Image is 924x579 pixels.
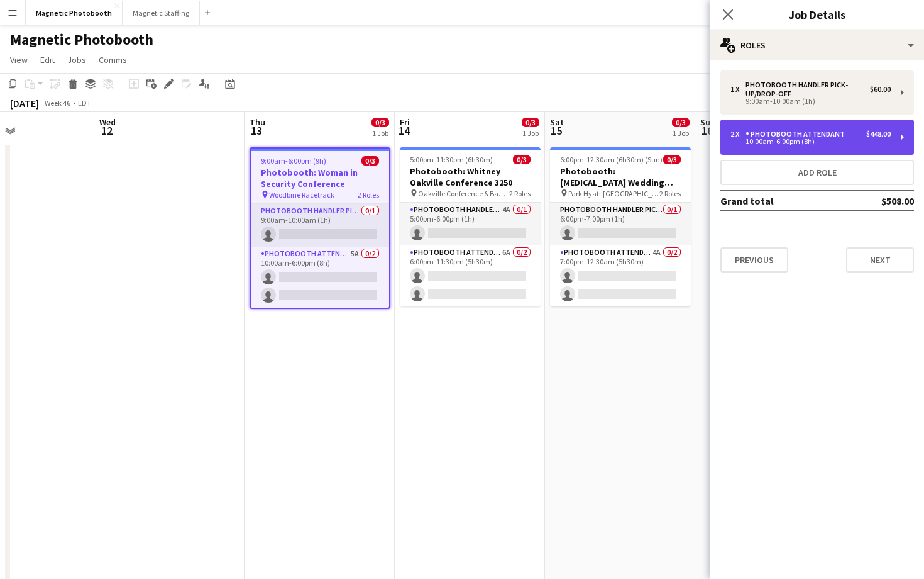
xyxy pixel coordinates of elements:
[730,138,891,145] div: 10:00am-6:00pm (8h)
[846,247,914,273] button: Next
[371,118,389,127] span: 0/3
[251,204,389,247] app-card-role: Photobooth Handler Pick-Up/Drop-Off0/19:00am-10:00am (1h)
[659,189,681,198] span: 2 Roles
[513,155,531,164] span: 0/3
[550,166,691,188] h3: Photobooth: [MEDICAL_DATA] Wedding (Tentative)
[41,98,73,108] span: Week 46
[250,116,265,128] span: Thu
[522,118,539,127] span: 0/3
[745,130,850,138] div: Photobooth Attendant
[40,54,55,65] span: Edit
[372,128,388,138] div: 1 Job
[550,147,691,306] app-job-card: 6:00pm-12:30am (6h30m) (Sun)0/3Photobooth: [MEDICAL_DATA] Wedding (Tentative) Park Hyatt [GEOGRAP...
[550,116,564,128] span: Sat
[550,203,691,245] app-card-role: Photobooth Handler Pick-Up/Drop-Off0/16:00pm-7:00pm (1h)
[710,6,924,23] h3: Job Details
[673,128,689,138] div: 1 Job
[672,118,690,127] span: 0/3
[866,130,891,138] div: $448.00
[26,1,123,25] button: Magnetic Photobooth
[720,247,788,273] button: Previous
[400,166,541,188] h3: Photobooth: Whitney Oakville Conference 3250
[35,52,60,68] a: Edit
[548,123,564,138] span: 15
[400,245,541,306] app-card-role: Photobooth Attendant6A0/26:00pm-11:30pm (5h30m)
[10,97,39,110] div: [DATE]
[251,247,389,308] app-card-role: Photobooth Attendant5A0/210:00am-6:00pm (8h)
[97,123,116,138] span: 12
[870,85,891,94] div: $60.00
[78,98,91,108] div: EDT
[730,85,745,94] div: 1 x
[398,123,410,138] span: 14
[10,30,153,49] h1: Magnetic Photobooth
[99,54,127,65] span: Comms
[730,98,891,104] div: 9:00am-10:00am (1h)
[509,189,531,198] span: 2 Roles
[698,123,715,138] span: 16
[358,190,379,200] span: 2 Roles
[550,245,691,306] app-card-role: Photobooth Attendant4A0/27:00pm-12:30am (5h30m)
[568,189,659,198] span: Park Hyatt [GEOGRAPHIC_DATA]
[560,155,663,164] span: 6:00pm-12:30am (6h30m) (Sun)
[418,189,509,198] span: Oakville Conference & Banquet Centre
[663,155,681,164] span: 0/3
[400,147,541,306] app-job-card: 5:00pm-11:30pm (6h30m)0/3Photobooth: Whitney Oakville Conference 3250 Oakville Conference & Banqu...
[410,155,493,164] span: 5:00pm-11:30pm (6h30m)
[123,1,200,25] button: Magnetic Staffing
[62,52,91,68] a: Jobs
[94,52,132,68] a: Comms
[269,190,334,200] span: Woodbine Racetrack
[710,30,924,60] div: Roles
[99,116,116,128] span: Wed
[730,130,745,138] div: 2 x
[400,116,410,128] span: Fri
[251,167,389,189] h3: Photobooth: Woman in Security Conference
[361,156,379,166] span: 0/3
[522,128,539,138] div: 1 Job
[5,52,33,68] a: View
[745,81,870,98] div: Photobooth Handler Pick-Up/Drop-Off
[10,54,28,65] span: View
[700,116,715,128] span: Sun
[840,191,914,211] td: $508.00
[720,160,914,185] button: Add role
[400,203,541,245] app-card-role: Photobooth Handler Pick-Up/Drop-Off4A0/15:00pm-6:00pm (1h)
[261,156,326,166] span: 9:00am-6:00pm (9h)
[248,123,265,138] span: 13
[720,191,840,211] td: Grand total
[67,54,86,65] span: Jobs
[250,147,390,309] app-job-card: 9:00am-6:00pm (9h)0/3Photobooth: Woman in Security Conference Woodbine Racetrack2 RolesPhotobooth...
